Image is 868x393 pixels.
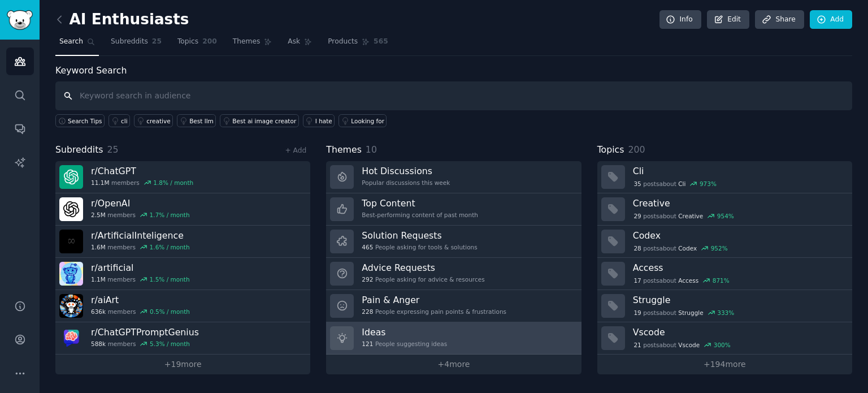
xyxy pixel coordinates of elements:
[202,37,217,47] span: 200
[633,244,641,252] span: 28
[91,275,190,283] div: members
[362,211,478,219] div: Best-performing content of past month
[700,180,717,188] div: 973 %
[285,146,306,154] a: + Add
[91,197,190,209] h3: r/ OpenAI
[229,33,276,56] a: Themes
[326,355,581,374] a: +4more
[108,114,130,127] a: cli
[68,117,102,125] span: Search Tips
[597,322,852,355] a: Vscode21postsaboutVscode300%
[338,114,387,127] a: Looking for
[362,340,447,348] div: People suggesting ideas
[678,277,698,284] span: Access
[633,341,641,349] span: 21
[146,117,170,125] div: creative
[55,11,189,29] h2: AI Enthusiasts
[55,33,99,56] a: Search
[91,308,106,316] span: 636k
[362,275,484,283] div: People asking for advice & resources
[233,37,261,47] span: Themes
[628,144,645,155] span: 200
[810,10,852,29] a: Add
[189,117,214,125] div: Best llm
[633,212,641,220] span: 29
[678,341,700,349] span: Vscode
[633,277,641,284] span: 17
[55,114,105,127] button: Search Tips
[678,180,685,188] span: Cli
[59,37,83,47] span: Search
[717,212,734,220] div: 954 %
[659,10,701,29] a: Info
[597,258,852,290] a: Access17postsaboutAccess871%
[326,143,362,157] span: Themes
[326,193,581,226] a: Top ContentBest-performing content of past month
[633,275,731,286] div: post s about
[177,37,198,47] span: Topics
[315,117,332,125] div: I hate
[303,114,335,127] a: I hate
[173,33,221,56] a: Topics200
[362,275,373,283] span: 292
[633,197,844,209] h3: Creative
[55,322,310,355] a: r/ChatGPTPromptGenius588kmembers5.3% / month
[59,197,83,221] img: OpenAI
[121,117,128,125] div: cli
[633,165,844,177] h3: Cli
[55,143,103,157] span: Subreddits
[326,226,581,258] a: Solution Requests465People asking for tools & solutions
[55,290,310,322] a: r/aiArt636kmembers0.5% / month
[362,308,373,316] span: 228
[55,81,852,110] input: Keyword search in audience
[597,193,852,226] a: Creative29postsaboutCreative954%
[714,341,731,349] div: 300 %
[134,114,173,127] a: creative
[633,180,641,188] span: 35
[55,65,127,76] label: Keyword Search
[55,161,310,193] a: r/ChatGPT11.1Mmembers1.8% / month
[633,243,729,253] div: post s about
[597,355,852,374] a: +194more
[678,309,703,317] span: Struggle
[707,10,749,29] a: Edit
[91,340,199,348] div: members
[633,262,844,274] h3: Access
[678,244,697,252] span: Codex
[91,326,199,338] h3: r/ ChatGPTPromptGenius
[351,117,384,125] div: Looking for
[362,243,477,251] div: People asking for tools & solutions
[362,243,373,251] span: 465
[220,114,298,127] a: Best ai image creator
[91,165,193,177] h3: r/ ChatGPT
[633,230,844,241] h3: Codex
[366,144,377,155] span: 10
[55,226,310,258] a: r/ArtificialInteligence1.6Mmembers1.6% / month
[91,243,106,251] span: 1.6M
[152,37,162,47] span: 25
[597,143,624,157] span: Topics
[362,262,484,274] h3: Advice Requests
[362,179,450,187] div: Popular discussions this week
[91,308,190,316] div: members
[597,290,852,322] a: Struggle19postsaboutStruggle333%
[713,277,730,284] div: 871 %
[328,37,358,47] span: Products
[91,294,190,306] h3: r/ aiArt
[150,243,190,251] div: 1.6 % / month
[153,179,193,187] div: 1.8 % / month
[597,161,852,193] a: Cli35postsaboutCli973%
[362,326,447,338] h3: Ideas
[717,309,734,317] div: 333 %
[284,33,316,56] a: Ask
[55,258,310,290] a: r/artificial1.1Mmembers1.5% / month
[326,161,581,193] a: Hot DiscussionsPopular discussions this week
[150,308,190,316] div: 0.5 % / month
[597,226,852,258] a: Codex28postsaboutCodex952%
[362,230,477,241] h3: Solution Requests
[91,211,190,219] div: members
[55,355,310,374] a: +19more
[111,37,148,47] span: Subreddits
[91,262,190,274] h3: r/ artificial
[633,179,718,189] div: post s about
